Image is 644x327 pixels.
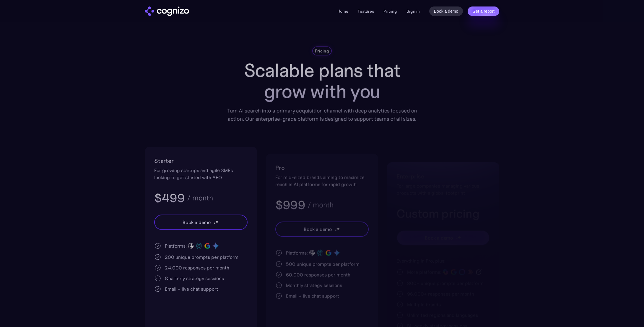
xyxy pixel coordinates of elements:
h2: Enterprise [396,172,490,181]
h1: Scalable plans that grow with you [223,60,421,102]
a: Pricing [383,9,397,14]
div: Monthly strategy sessions [286,282,342,289]
div: 24,000 responses per month [165,264,229,271]
img: cognizo logo [145,6,189,16]
div: Book a demo [183,219,211,226]
a: Book a demostarstarstar [154,215,248,230]
div: For growing startups and agile SMEs looking to get started with AEO [154,167,248,181]
div: Unlimited regions and languages [407,312,478,319]
a: home [145,6,189,16]
img: star [336,227,340,230]
div: 200 unique prompts per platform [165,254,238,261]
div: Platforms: [165,242,187,249]
h3: $999 [275,197,305,213]
h3: $499 [154,190,185,206]
h2: Starter [154,156,248,166]
a: Home [337,9,348,14]
div: / month [308,202,334,209]
a: Book a demostarstarstar [396,230,490,246]
div: Quarterly strategy sessions [165,275,224,282]
img: star [214,220,214,221]
img: star [335,229,337,231]
div: / month [187,194,213,202]
div: 96,000+ responses per month [407,290,474,297]
div: 800+ unique prompts per platform [407,280,484,287]
div: Turn AI search into a primary acquisition channel with deep analytics focused on action. Our ente... [223,107,421,123]
h2: Pro [275,163,369,173]
img: star [456,238,458,240]
div: Pricing [315,48,329,54]
div: Email + live chat support [165,285,218,292]
h3: Custom pricing [396,206,490,221]
a: Get a report [468,6,499,16]
div: 60,000 responses per month [286,271,350,278]
img: star [457,235,461,239]
div: For mid-sized brands aiming to maximize reach in AI platforms for rapid growth [275,174,369,188]
div: For large companies managing various products with a global footprint [396,182,490,197]
a: Sign in [406,8,420,15]
div: Everything in Pro, plus: [396,257,490,264]
div: Email + live chat support [286,292,339,300]
img: star [456,236,457,237]
img: star [214,222,216,224]
div: More platforms: [407,269,441,276]
div: Book a demo [304,226,332,233]
img: star [215,220,219,224]
div: Multiple brands [407,301,441,308]
div: Book a demo [425,234,453,241]
img: star [335,227,336,228]
a: Book a demostarstarstar [275,222,369,237]
a: Features [358,9,374,14]
div: 500 unique prompts per platform [286,261,360,268]
a: Book a demo [429,6,463,16]
div: Platforms: [286,249,308,256]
